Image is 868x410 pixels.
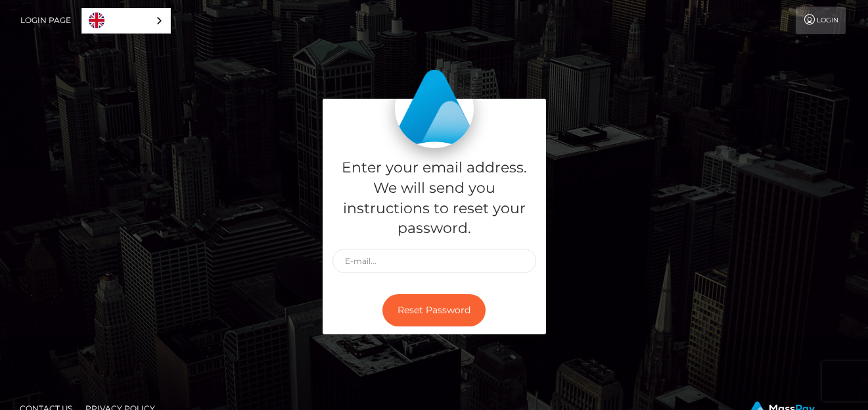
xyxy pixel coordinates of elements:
[332,158,536,239] h5: Enter your email address. We will send you instructions to reset your password.
[82,9,170,33] a: English
[382,294,486,326] button: Reset Password
[81,8,171,34] div: Language
[81,8,171,34] aside: Language selected: English
[20,7,71,34] a: Login Page
[395,69,474,148] img: MassPay Login
[796,7,846,34] a: Login
[332,249,536,273] input: E-mail...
